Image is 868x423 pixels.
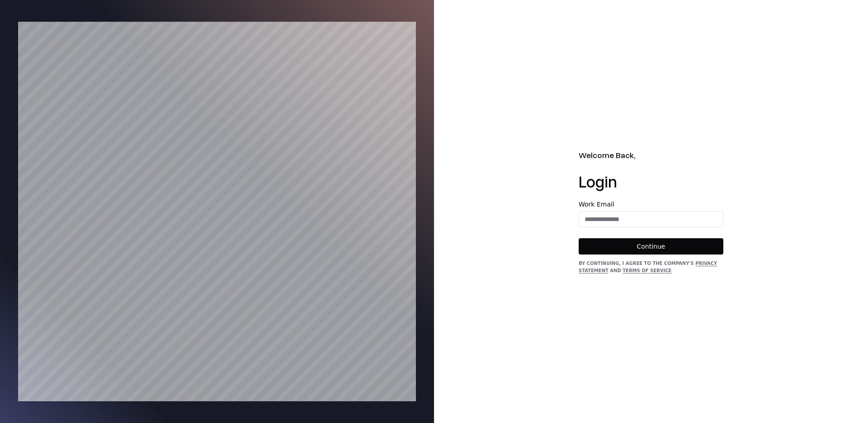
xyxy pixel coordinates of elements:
[579,260,723,274] div: By continuing, I agree to the Company's and
[579,261,717,273] a: Privacy Statement
[579,201,723,207] label: Work Email
[579,238,723,255] button: Continue
[579,172,723,190] h1: Login
[579,149,723,161] h2: Welcome Back,
[623,268,671,273] a: Terms of Service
